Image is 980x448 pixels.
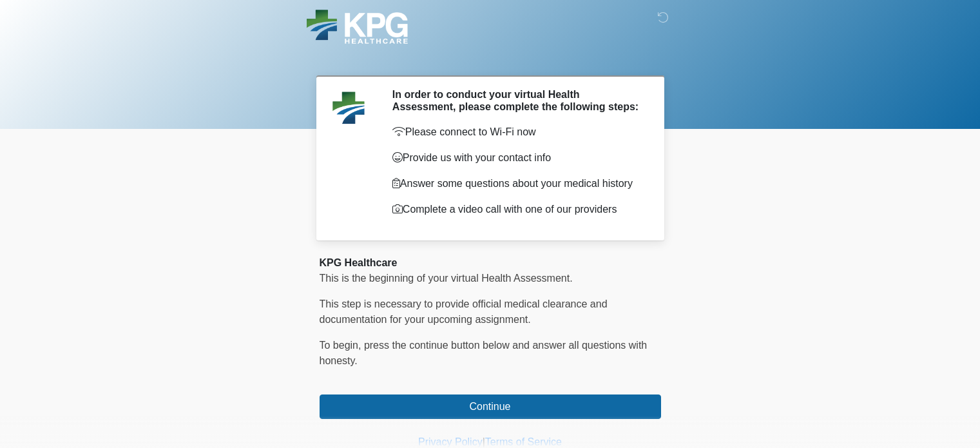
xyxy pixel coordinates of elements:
[320,298,608,325] span: This step is necessary to provide official medical clearance and documentation for your upcoming ...
[485,436,562,447] a: Terms of Service
[329,88,368,127] img: Agent Avatar
[307,10,408,44] img: KPG Healthcare Logo
[418,436,483,447] a: Privacy Policy
[320,273,573,284] span: This is the beginning of your virtual Health Assessment.
[392,88,642,113] h2: In order to conduct your virtual Health Assessment, please complete the following steps:
[320,340,648,366] span: To begin, ﻿﻿﻿﻿﻿﻿﻿﻿﻿﻿﻿﻿﻿﻿﻿﻿﻿press the continue button below and answer all questions with honesty.
[483,436,485,447] a: |
[320,255,661,271] div: KPG Healthcare
[320,394,661,419] button: Continue
[392,150,642,166] p: Provide us with your contact info
[392,202,642,217] p: Complete a video call with one of our providers
[392,176,642,191] p: Answer some questions about your medical history
[392,124,642,140] p: Please connect to Wi-Fi now
[310,46,671,70] h1: ‎ ‎ ‎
